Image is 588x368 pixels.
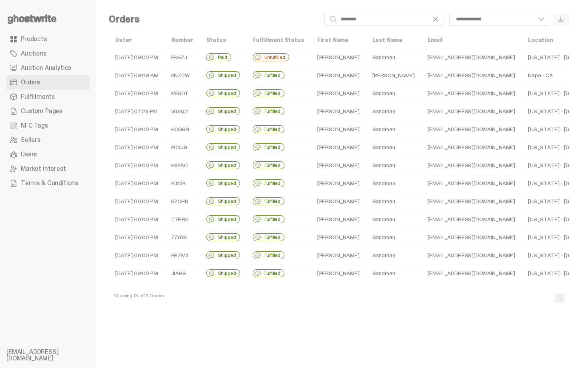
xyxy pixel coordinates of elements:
[21,50,46,57] span: Auctions
[366,138,421,156] td: Sandman
[206,53,231,61] div: Paid
[366,246,421,264] td: Sandman
[6,32,90,46] a: Products
[114,293,164,300] div: Showing 13 of 13 Orders
[311,138,366,156] td: [PERSON_NAME]
[206,125,240,133] div: Shipped
[6,118,90,133] a: NFC Tags
[421,120,522,138] td: [EMAIL_ADDRESS][DOMAIN_NAME]
[21,137,40,143] span: Sellers
[109,48,165,66] td: [DATE] 09:00 PM
[421,138,522,156] td: [EMAIL_ADDRESS][DOMAIN_NAME]
[311,66,366,84] td: [PERSON_NAME]
[165,246,200,264] td: ERZMX
[253,197,285,205] div: Fulfilled
[6,176,90,190] a: Terms & Conditions
[366,264,421,282] td: Sandman
[253,215,285,223] div: Fulfilled
[366,228,421,246] td: Sandman
[253,251,285,259] div: Fulfilled
[165,32,200,48] th: Number
[206,233,240,241] div: Shipped
[366,174,421,192] td: Sandman
[6,90,90,104] a: Fulfillments
[165,120,200,138] td: HCG9N
[366,66,421,84] td: [PERSON_NAME]
[109,246,165,264] td: [DATE] 06:00 PM
[253,269,285,277] div: Fulfilled
[366,48,421,66] td: Sandman
[6,147,90,162] a: Users
[421,192,522,210] td: [EMAIL_ADDRESS][DOMAIN_NAME]
[311,84,366,102] td: [PERSON_NAME]
[206,107,240,115] div: Shipped
[421,156,522,174] td: [EMAIL_ADDRESS][DOMAIN_NAME]
[165,192,200,210] td: KZCHN
[165,48,200,66] td: FBHZJ
[311,264,366,282] td: [PERSON_NAME]
[109,14,140,24] h4: Orders
[129,36,132,44] span: ▾
[421,210,522,228] td: [EMAIL_ADDRESS][DOMAIN_NAME]
[366,102,421,120] td: Sandman
[366,120,421,138] td: Sandman
[165,156,200,174] td: H8PAC
[109,174,165,192] td: [DATE] 09:00 PM
[165,228,200,246] td: 77Y89
[206,143,240,151] div: Shipped
[421,32,522,48] th: Email
[206,215,240,223] div: Shipped
[6,46,90,61] a: Auctions
[311,192,366,210] td: [PERSON_NAME]
[109,156,165,174] td: [DATE] 09:00 PM
[109,66,165,84] td: [DATE] 09:09 AM
[21,65,71,71] span: Auction Analytics
[165,84,200,102] td: MFSDT
[6,75,90,90] a: Orders
[253,143,285,151] div: Fulfilled
[311,228,366,246] td: [PERSON_NAME]
[421,102,522,120] td: [EMAIL_ADDRESS][DOMAIN_NAME]
[165,210,200,228] td: T7RR6
[21,36,47,42] span: Products
[421,228,522,246] td: [EMAIL_ADDRESS][DOMAIN_NAME]
[366,210,421,228] td: Sandman
[109,138,165,156] td: [DATE] 09:00 PM
[115,36,132,44] a: Date▾
[206,89,240,97] div: Shipped
[21,166,66,172] span: Market Interest
[109,264,165,282] td: [DATE] 09:00 PM
[6,133,90,147] a: Sellers
[206,269,240,277] div: Shipped
[21,122,48,129] span: NFC Tags
[21,151,37,158] span: Users
[253,53,289,61] div: Unfulfilled
[311,102,366,120] td: [PERSON_NAME]
[421,246,522,264] td: [EMAIL_ADDRESS][DOMAIN_NAME]
[165,264,200,282] td: J1AH9
[109,228,165,246] td: [DATE] 06:00 PM
[366,192,421,210] td: Sandman
[200,32,246,48] th: Status
[206,71,240,79] div: Shipped
[21,79,40,86] span: Orders
[109,84,165,102] td: [DATE] 09:00 PM
[21,94,55,100] span: Fulfillments
[311,120,366,138] td: [PERSON_NAME]
[311,156,366,174] td: [PERSON_NAME]
[253,107,285,115] div: Fulfilled
[109,210,165,228] td: [DATE] 06:00 PM
[311,174,366,192] td: [PERSON_NAME]
[253,233,285,241] div: Fulfilled
[421,84,522,102] td: [EMAIL_ADDRESS][DOMAIN_NAME]
[253,179,285,187] div: Fulfilled
[165,66,200,84] td: KNZ0W
[366,84,421,102] td: Sandman
[165,102,200,120] td: V89Q2
[311,48,366,66] td: [PERSON_NAME]
[206,197,240,205] div: Shipped
[246,32,311,48] th: Fulfillment Status
[165,138,200,156] td: P0XJ9
[109,120,165,138] td: [DATE] 09:00 PM
[6,162,90,176] a: Market Interest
